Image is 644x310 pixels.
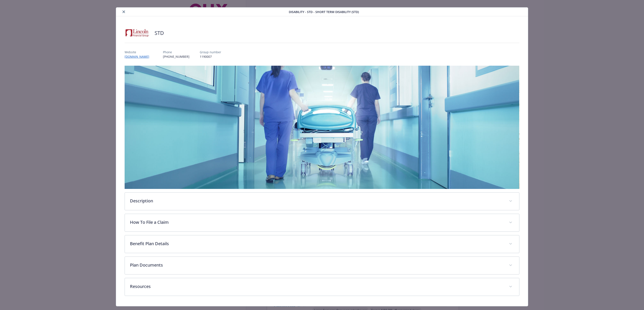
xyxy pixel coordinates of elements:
button: close [121,9,126,14]
p: How To File a Claim [130,219,504,225]
div: Resources [125,278,519,296]
h2: STD [155,29,164,37]
p: Group number [200,50,221,54]
a: [DOMAIN_NAME] [125,55,153,59]
p: 1190007 [200,54,221,59]
p: Plan Documents [130,262,504,268]
p: Description [130,198,504,204]
div: How To File a Claim [125,214,519,231]
p: Resources [130,283,504,290]
img: banner [125,66,519,189]
p: Benefit Plan Details [130,240,504,247]
img: Lincoln Financial Group [125,27,150,39]
div: Description [125,193,519,210]
p: [PHONE_NUMBER] [163,54,189,59]
div: details for plan Disability - STD - Short Term Disability (STD) [64,7,580,306]
span: Disability - STD - Short Term Disability (STD) [289,10,359,14]
div: Plan Documents [125,257,519,274]
p: Phone [163,50,189,54]
p: Website [125,50,153,54]
div: Benefit Plan Details [125,235,519,253]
